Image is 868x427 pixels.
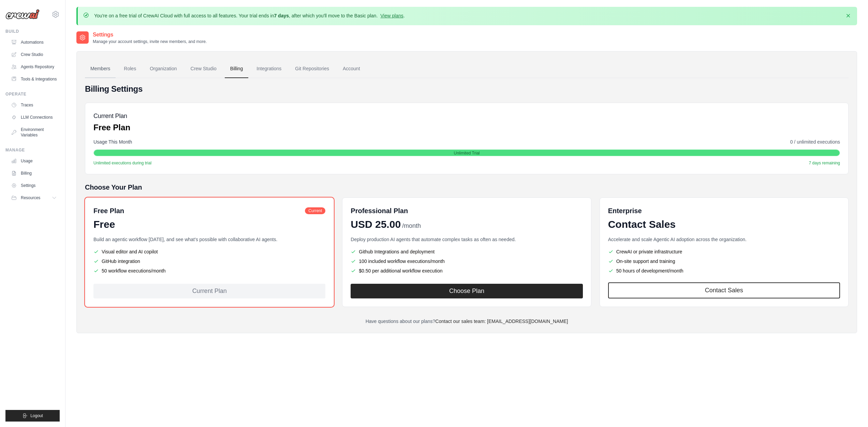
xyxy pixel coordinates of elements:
div: Operate [5,91,60,97]
p: Free Plan [93,122,130,133]
div: Current Plan [93,284,325,298]
h5: Current Plan [93,111,130,121]
li: On-site support and training [608,258,840,265]
img: Logo [5,9,40,19]
div: Build [5,29,60,34]
span: Usage This Month [93,138,132,145]
a: Usage [8,156,60,166]
span: Unlimited executions during trial [93,160,151,166]
button: Resources [8,192,60,203]
span: Resources [21,195,40,201]
a: Roles [118,60,142,78]
p: Have questions about our plans? [85,318,849,325]
p: You're on a free trial of CrewAI Cloud with full access to all features. Your trial ends in , aft... [94,12,405,19]
a: Members [85,60,116,78]
li: Github Integrations and deployment [351,248,583,255]
li: Visual editor and AI copilot [93,248,325,255]
p: Accelerate and scale Agentic AI adoption across the organization. [608,236,840,243]
span: 0 / unlimited executions [790,138,840,145]
a: Crew Studio [8,49,60,60]
h6: Professional Plan [351,206,408,216]
h5: Choose Your Plan [85,182,849,192]
h2: Settings [93,31,207,39]
a: Organization [144,60,182,78]
p: Manage your account settings, invite new members, and more. [93,39,207,44]
span: Logout [30,413,43,418]
a: View plans [380,13,403,18]
span: 7 days remaining [809,160,840,166]
p: Build an agentic workflow [DATE], and see what's possible with collaborative AI agents. [93,236,325,243]
a: Agents Repository [8,61,60,72]
h6: Free Plan [93,206,124,216]
h4: Billing Settings [85,84,849,94]
a: Traces [8,100,60,111]
li: CrewAI or private infrastructure [608,248,840,255]
li: 50 hours of development/month [608,267,840,274]
span: Unlimited Trial [454,150,480,156]
a: Tools & Integrations [8,74,60,85]
a: Crew Studio [185,60,222,78]
span: USD 25.00 [351,218,401,231]
a: Settings [8,180,60,191]
li: 50 workflow executions/month [93,267,325,274]
a: Integrations [251,60,287,78]
a: Contact Sales [608,282,840,298]
a: Git Repositories [290,60,335,78]
li: 100 included workflow executions/month [351,258,583,265]
a: Environment Variables [8,124,60,141]
span: /month [402,221,421,231]
div: Free [93,218,325,231]
a: Account [337,60,366,78]
a: LLM Connections [8,112,60,123]
p: Deploy production AI agents that automate complex tasks as often as needed. [351,236,583,243]
div: Manage [5,147,60,153]
li: GitHub integration [93,258,325,265]
span: Current [305,207,325,214]
div: Contact Sales [608,218,840,231]
a: Contact our sales team: [EMAIL_ADDRESS][DOMAIN_NAME] [435,319,568,324]
a: Billing [8,168,60,179]
li: $0.50 per additional workflow execution [351,267,583,274]
h6: Enterprise [608,206,840,216]
button: Logout [5,410,60,422]
strong: 7 days [274,13,289,18]
a: Billing [225,60,248,78]
a: Automations [8,37,60,48]
button: Choose Plan [351,284,583,298]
